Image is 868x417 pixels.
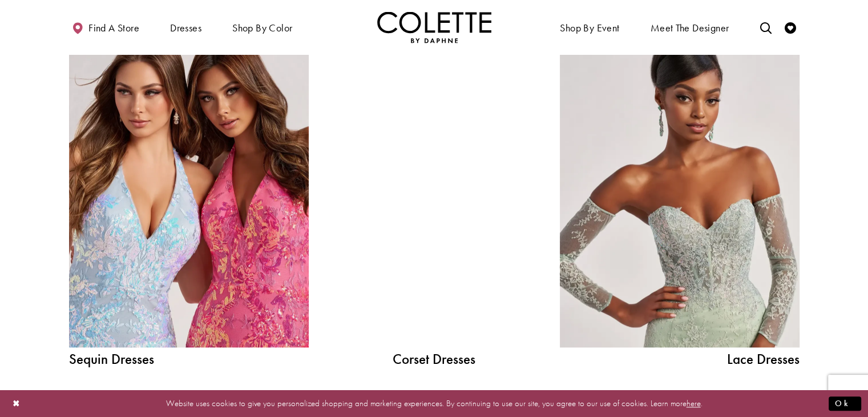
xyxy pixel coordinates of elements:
p: Website uses cookies to give you personalized shopping and marketing experiences. By continuing t... [82,396,786,411]
span: Shop By Event [557,11,622,43]
a: Corset Dresses [349,352,520,366]
span: Shop by color [232,22,292,34]
span: Sequin Dresses [69,352,309,366]
a: Meet the designer [648,11,732,43]
span: Find a store [88,22,139,34]
a: Check Wishlist [782,11,799,43]
span: Dresses [167,11,204,43]
a: Sequin Dresses Related Link [69,45,309,347]
span: Dresses [170,22,201,34]
a: Toggle search [757,11,774,43]
span: Shop by color [229,11,295,43]
a: here [687,398,701,409]
a: Find a store [69,11,142,43]
button: Close Dialog [7,394,26,414]
span: Lace Dresses [560,352,800,366]
span: Shop By Event [560,22,619,34]
span: Meet the designer [651,22,729,34]
a: Visit Home Page [377,11,491,43]
a: Lace Dress Spring 2025 collection Related Link [560,45,800,347]
img: Colette by Daphne [377,11,491,43]
button: Submit Dialog [829,396,861,411]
